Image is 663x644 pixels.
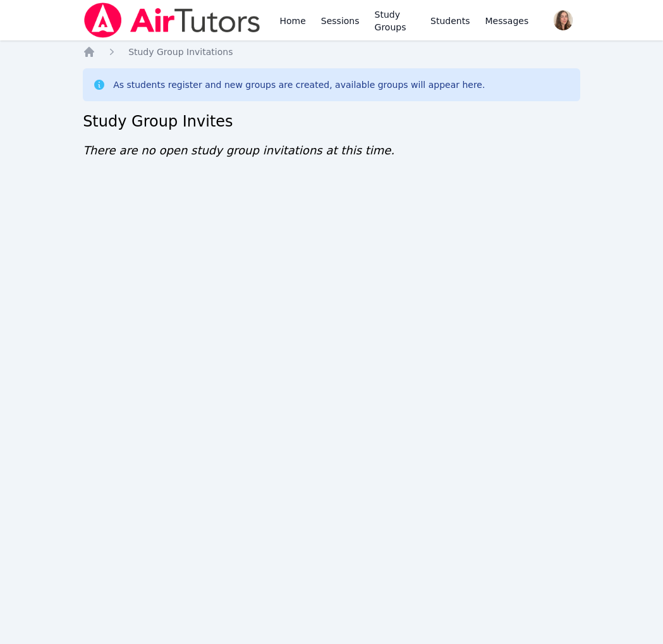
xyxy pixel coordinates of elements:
[128,46,233,58] a: Study Group Invitations
[485,15,529,27] span: Messages
[83,144,394,157] span: There are no open study group invitations at this time.
[83,3,262,38] img: Air Tutors
[83,111,580,132] h2: Study Group Invites
[128,47,233,57] span: Study Group Invitations
[113,78,485,91] div: As students register and new groups are created, available groups will appear here.
[83,46,580,58] nav: Breadcrumb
